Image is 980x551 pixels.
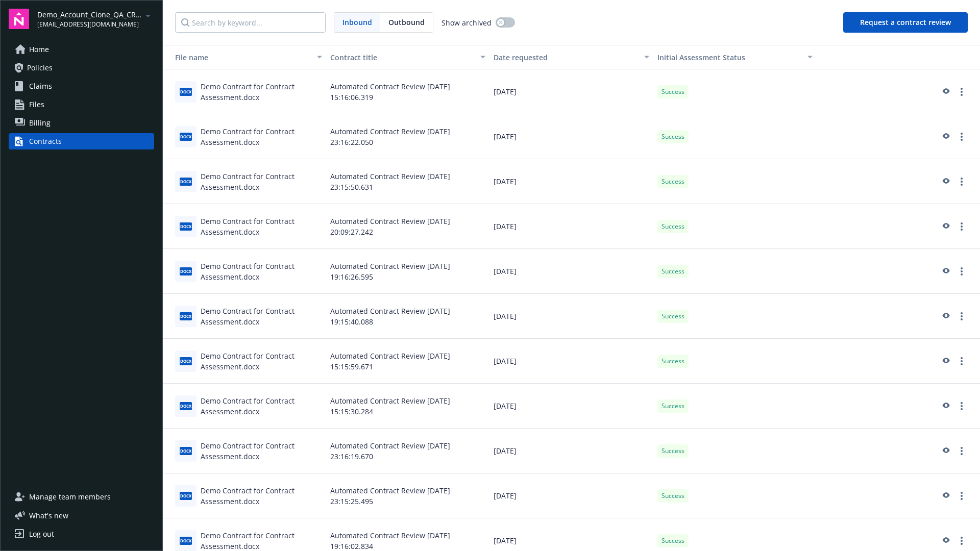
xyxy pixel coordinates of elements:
[27,60,53,76] span: Policies
[180,88,192,95] span: docx
[939,86,951,98] a: preview
[955,490,968,502] a: more
[201,81,322,103] div: Demo Contract for Contract Assessment.docx
[180,222,192,230] span: docx
[29,78,52,94] span: Claims
[180,267,192,275] span: docx
[489,294,653,339] div: [DATE]
[201,171,322,192] div: Demo Contract for Contract Assessment.docx
[939,400,951,412] a: preview
[334,13,380,32] span: Inbound
[201,485,322,507] div: Demo Contract for Contract Assessment.docx
[939,355,951,367] a: preview
[201,216,322,237] div: Demo Contract for Contract Assessment.docx
[442,17,492,28] span: Show archived
[955,535,968,547] a: more
[201,126,322,147] div: Demo Contract for Contract Assessment.docx
[489,159,653,204] div: [DATE]
[180,133,192,140] span: docx
[489,429,653,473] div: [DATE]
[380,13,433,32] span: Outbound
[489,69,653,114] div: [DATE]
[939,445,951,457] a: preview
[180,537,192,544] span: docx
[489,45,653,69] button: Date requested
[180,447,192,455] span: docx
[955,220,968,233] a: more
[37,9,142,20] span: Demo_Account_Clone_QA_CR_Tests_Demo
[955,265,968,278] a: more
[326,114,489,159] div: Automated Contract Review [DATE] 23:16:22.050
[489,339,653,384] div: [DATE]
[9,41,154,58] a: Home
[29,510,68,521] span: What ' s new
[939,265,951,278] a: preview
[657,53,745,62] span: Initial Assessment Status
[9,78,154,94] a: Claims
[939,220,951,233] a: preview
[326,339,489,384] div: Automated Contract Review [DATE] 15:15:59.671
[9,60,154,76] a: Policies
[9,133,154,149] a: Contracts
[955,400,968,412] a: more
[955,355,968,367] a: more
[939,535,951,547] a: preview
[201,306,322,327] div: Demo Contract for Contract Assessment.docx
[955,176,968,188] a: more
[201,350,322,372] div: Demo Contract for Contract Assessment.docx
[489,204,653,249] div: [DATE]
[201,261,322,282] div: Demo Contract for Contract Assessment.docx
[661,222,684,231] span: Success
[939,310,951,322] a: preview
[180,402,192,410] span: docx
[661,357,684,366] span: Success
[29,489,111,505] span: Manage team members
[326,204,489,249] div: Automated Contract Review [DATE] 20:09:27.242
[326,294,489,339] div: Automated Contract Review [DATE] 19:15:40.088
[326,429,489,473] div: Automated Contract Review [DATE] 23:16:19.670
[661,491,684,500] span: Success
[180,178,192,185] span: docx
[326,45,489,69] button: Contract title
[9,510,85,521] button: What's new
[955,86,968,98] a: more
[326,249,489,294] div: Automated Contract Review [DATE] 19:16:26.595
[661,132,684,141] span: Success
[201,440,322,462] div: Demo Contract for Contract Assessment.docx
[326,384,489,429] div: Automated Contract Review [DATE] 15:15:30.284
[9,115,154,131] a: Billing
[9,96,154,113] a: Files
[167,52,311,63] div: File name
[939,176,951,188] a: preview
[955,310,968,322] a: more
[9,9,29,29] img: navigator-logo.svg
[29,133,62,149] div: Contracts
[326,473,489,518] div: Automated Contract Review [DATE] 23:15:25.495
[661,87,684,96] span: Success
[342,17,372,28] span: Inbound
[37,20,142,29] span: [EMAIL_ADDRESS][DOMAIN_NAME]
[489,473,653,518] div: [DATE]
[661,402,684,411] span: Success
[661,312,684,321] span: Success
[939,131,951,143] a: preview
[330,52,474,63] div: Contract title
[180,312,192,320] span: docx
[955,131,968,143] a: more
[29,41,49,58] span: Home
[29,115,51,131] span: Billing
[37,9,154,29] button: Demo_Account_Clone_QA_CR_Tests_Demo[EMAIL_ADDRESS][DOMAIN_NAME]arrowDropDown
[657,52,801,63] div: Toggle SortBy
[9,489,154,505] a: Manage team members
[29,526,54,542] div: Log out
[201,395,322,417] div: Demo Contract for Contract Assessment.docx
[29,96,44,113] span: Files
[180,492,192,499] span: docx
[489,114,653,159] div: [DATE]
[955,445,968,457] a: more
[661,267,684,276] span: Success
[167,52,311,63] div: Toggle SortBy
[326,159,489,204] div: Automated Contract Review [DATE] 23:15:50.631
[175,12,326,33] input: Search by keyword...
